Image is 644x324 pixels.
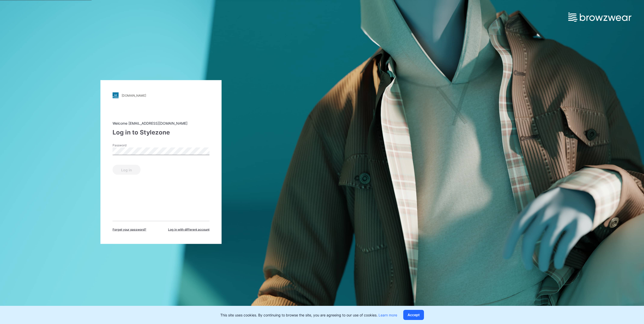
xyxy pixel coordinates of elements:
div: [DOMAIN_NAME] [122,93,146,97]
label: Password [113,143,148,148]
p: This site uses cookies. By continuing to browse the site, you are agreeing to our use of cookies. [220,312,397,318]
button: Accept [403,310,424,320]
div: Log in to Stylezone [113,128,209,137]
img: stylezone-logo.562084cfcfab977791bfbf7441f1a819.svg [113,92,119,98]
img: browzwear-logo.e42bd6dac1945053ebaf764b6aa21510.svg [568,13,631,22]
div: Welcome [EMAIL_ADDRESS][DOMAIN_NAME] [113,121,209,126]
span: Log in with different account [168,227,209,232]
a: Learn more [379,313,397,317]
a: [DOMAIN_NAME] [113,92,209,98]
span: Forget your password? [113,227,146,232]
